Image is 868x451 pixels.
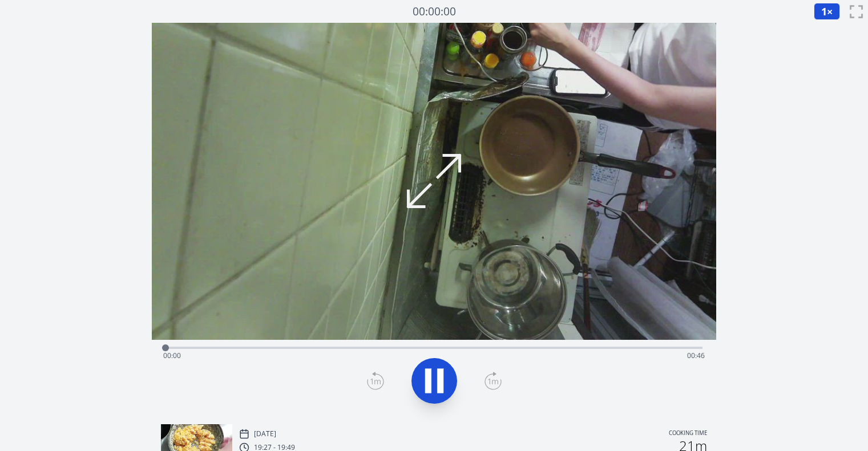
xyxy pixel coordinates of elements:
span: 1 [821,5,827,18]
p: [DATE] [254,429,276,438]
p: Cooking time [669,429,707,439]
span: 00:46 [687,351,705,360]
a: 00:00:00 [413,3,456,20]
button: 1× [814,3,840,20]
